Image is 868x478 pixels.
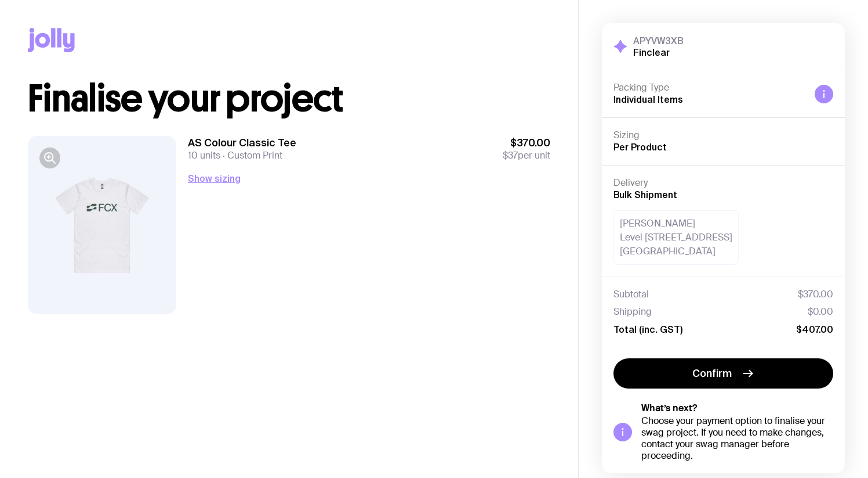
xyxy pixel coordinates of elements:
span: Total (inc. GST) [613,324,682,335]
span: $370.00 [503,136,550,150]
h3: APYVW3XB [633,35,683,46]
span: Individual Items [613,94,683,105]
div: Choose your payment option to finalise your swag project. If you need to make changes, contact yo... [641,415,833,462]
span: 10 units [188,149,220,161]
span: Custom Print [220,149,282,161]
span: $407.00 [796,324,833,335]
span: Subtotal [613,289,649,300]
span: Shipping [613,306,652,318]
div: [PERSON_NAME] Level [STREET_ADDRESS] [GEOGRAPHIC_DATA] [613,210,739,265]
span: Bulk Shipment [613,189,677,200]
h2: Finclear [633,46,683,58]
h5: What’s next? [641,402,833,414]
h4: Sizing [613,130,833,141]
span: $37 [503,149,518,161]
h3: AS Colour Classic Tee [188,136,296,150]
h4: Packing Type [613,82,805,94]
span: $370.00 [798,289,833,300]
span: Per Product [613,142,667,152]
span: $0.00 [808,306,833,318]
button: Show sizing [188,171,241,185]
span: Confirm [692,366,732,380]
span: per unit [503,150,550,161]
h4: Delivery [613,177,833,189]
h1: Finalise your project [28,80,550,117]
button: Confirm [613,358,833,389]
